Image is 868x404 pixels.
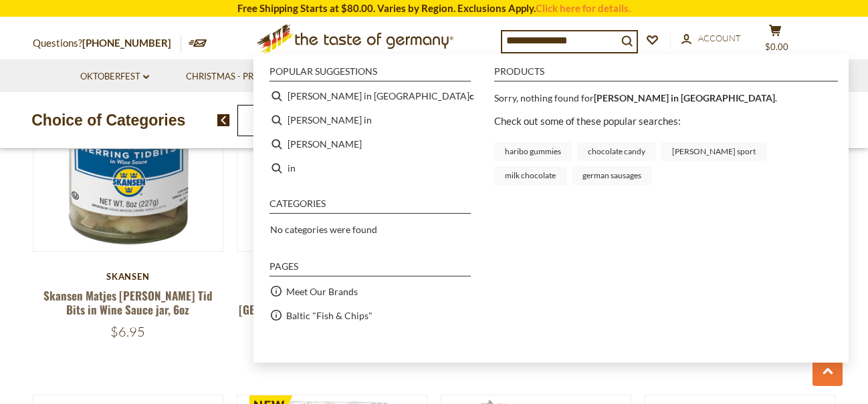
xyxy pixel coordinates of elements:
[237,62,427,251] img: Larsen Salmon in Chili Lime Sauce, in can 200g
[82,37,171,49] a: [PHONE_NUMBER]
[239,287,425,333] a: [PERSON_NAME] Salmon in [GEOGRAPHIC_DATA] Lime Sauce, in can 200g
[572,166,652,185] a: german sausages
[186,69,300,84] a: Christmas - PRE-ORDER
[43,287,213,318] a: Skansen Matjes [PERSON_NAME] Tid Bits in Wine Sauce jar, 6oz
[765,41,788,52] span: $0.00
[253,54,849,363] div: Instant Search Results
[264,279,476,303] li: Meet Our Brands
[661,142,766,161] a: [PERSON_NAME] sport
[755,24,795,57] button: $0.00
[264,156,476,180] li: in
[698,33,741,43] span: Account
[264,132,476,156] li: herring
[494,166,566,185] a: milk chocolate
[269,67,471,81] li: Popular suggestions
[494,90,832,113] div: Sorry, nothing found for .
[237,271,427,282] div: [PERSON_NAME]
[494,67,838,81] li: Products
[494,142,572,161] a: haribo gummies
[269,262,471,276] li: Pages
[577,142,656,161] a: chocolate candy
[270,224,377,235] span: No categories were found
[217,114,230,126] img: previous arrow
[33,35,181,52] p: Questions?
[494,113,832,185] div: Check out some of these popular searches:
[33,62,223,251] img: Skansen Matjes Herring Tid Bits in Wine Sauce jar, 6oz
[110,323,145,340] span: $6.95
[80,69,149,84] a: Oktoberfest
[264,108,476,132] li: herring in
[536,2,631,14] a: Click here for details.
[469,88,474,104] b: c
[286,308,372,323] a: Baltic "Fish & Chips"
[264,303,476,327] li: Baltic "Fish & Chips"
[681,31,741,46] a: Account
[269,199,471,214] li: Categories
[33,271,223,282] div: Skansen
[494,203,832,220] a: See all products
[594,92,775,104] b: [PERSON_NAME] in [GEOGRAPHIC_DATA]
[264,84,476,108] li: herring in aspic
[286,284,358,299] a: Meet Our Brands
